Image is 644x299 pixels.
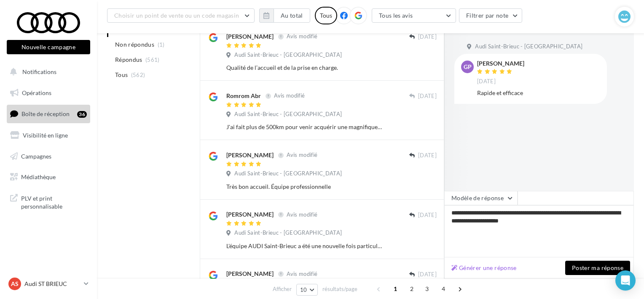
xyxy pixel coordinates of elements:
[234,229,342,237] span: Audi Saint-Brieuc - [GEOGRAPHIC_DATA]
[420,282,434,296] span: 3
[22,89,51,96] span: Opérations
[379,12,413,19] span: Tous les avis
[226,32,274,41] div: [PERSON_NAME]
[226,183,382,191] div: Très bon accueil. Équipe professionnelle
[459,8,523,23] button: Filtrer par note
[21,193,87,211] span: PLV et print personnalisable
[287,270,317,277] span: Avis modifié
[437,282,450,296] span: 4
[287,152,317,159] span: Avis modifié
[115,71,128,79] span: Tous
[477,78,496,85] span: [DATE]
[24,280,80,288] p: Audi ST BRIEUC
[7,40,90,54] button: Nouvelle campagne
[226,210,274,219] div: [PERSON_NAME]
[23,132,68,139] span: Visibilité en ligne
[405,282,419,296] span: 2
[315,7,337,24] div: Tous
[7,276,90,292] a: AS Audi ST BRIEUC
[274,93,305,99] span: Avis modifié
[565,261,630,275] button: Poster ma réponse
[418,152,437,159] span: [DATE]
[5,84,92,102] a: Opérations
[259,8,310,23] button: Au total
[226,242,382,250] div: L'équipe AUDI Saint-Brieuc a été une nouvelle fois particulièrement réactive pour nous permettre ...
[300,286,307,293] span: 10
[234,111,342,118] span: Audi Saint-Brieuc - [GEOGRAPHIC_DATA]
[287,211,317,218] span: Avis modifié
[5,63,89,81] button: Notifications
[464,63,472,71] span: GP
[273,285,292,293] span: Afficher
[5,105,92,123] a: Boîte de réception36
[418,271,437,278] span: [DATE]
[5,189,92,214] a: PLV et print personnalisable
[21,173,56,180] span: Médiathèque
[372,8,456,23] button: Tous les avis
[274,8,310,23] button: Au total
[615,270,636,291] div: Open Intercom Messenger
[21,152,51,159] span: Campagnes
[158,41,165,48] span: (1)
[418,212,437,219] span: [DATE]
[114,12,239,19] span: Choisir un point de vente ou un code magasin
[477,89,600,97] div: Rapide et efficace
[444,191,518,205] button: Modèle de réponse
[226,92,261,100] div: Romrom Abr
[322,285,357,293] span: résultats/page
[115,40,154,49] span: Non répondus
[5,127,92,144] a: Visibilité en ligne
[145,56,160,63] span: (561)
[475,43,582,50] span: Audi Saint-Brieuc - [GEOGRAPHIC_DATA]
[77,111,87,118] div: 36
[5,148,92,165] a: Campagnes
[11,280,19,288] span: AS
[226,123,382,131] div: J'ai fait plus de 500km pour venir acquérir une magnifique e-tron GT et je ne regrette vraiment p...
[131,71,145,78] span: (562)
[107,8,255,23] button: Choisir un point de vente ou un code magasin
[389,282,402,296] span: 1
[115,56,142,64] span: Répondus
[21,110,70,117] span: Boîte de réception
[5,168,92,186] a: Médiathèque
[226,64,382,72] div: Qualité de l’accueil et de la prise en charge.
[418,33,437,41] span: [DATE]
[477,61,524,66] div: [PERSON_NAME]
[448,263,520,273] button: Générer une réponse
[234,170,342,177] span: Audi Saint-Brieuc - [GEOGRAPHIC_DATA]
[287,33,317,40] span: Avis modifié
[296,284,318,296] button: 10
[234,51,342,59] span: Audi Saint-Brieuc - [GEOGRAPHIC_DATA]
[22,68,56,75] span: Notifications
[418,93,437,100] span: [DATE]
[226,270,274,278] div: [PERSON_NAME]
[226,151,274,159] div: [PERSON_NAME]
